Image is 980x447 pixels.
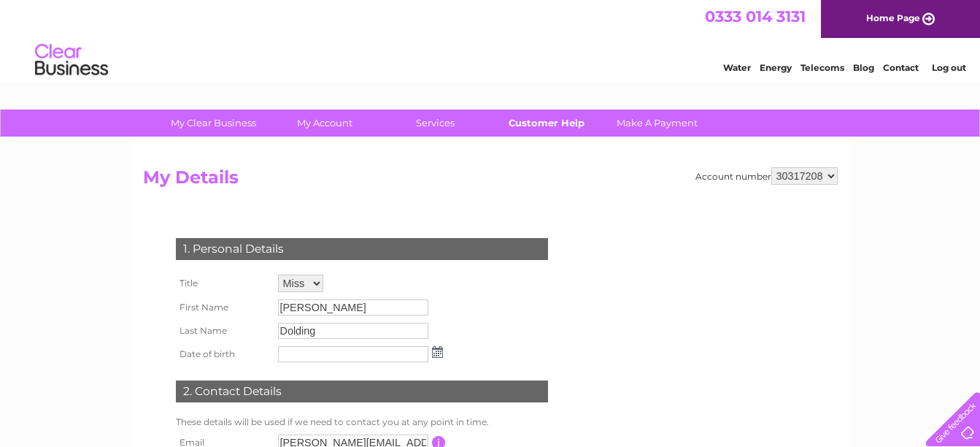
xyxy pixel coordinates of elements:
[146,8,836,71] div: Clear Business is a trading name of Verastar Limited (registered in [GEOGRAPHIC_DATA] No. 3667643...
[172,296,274,319] th: First Name
[883,62,919,73] a: Contact
[172,413,552,431] td: These details will be used if we need to contact you at any point in time.
[800,62,844,73] a: Telecoms
[597,110,717,137] a: Make A Payment
[432,346,443,358] img: ...
[760,62,792,73] a: Energy
[34,38,109,83] img: logo.png
[172,319,274,343] th: Last Name
[143,167,838,195] h2: My Details
[486,110,606,137] a: Customer Help
[153,110,274,137] a: My Clear Business
[264,110,385,137] a: My Account
[932,62,966,73] a: Log out
[172,271,274,296] th: Title
[375,110,495,137] a: Services
[176,381,548,402] div: 2. Contact Details
[705,7,806,26] a: 0333 014 3131
[723,62,751,73] a: Water
[853,62,874,73] a: Blog
[695,167,838,185] div: Account number
[176,238,548,260] div: 1. Personal Details
[172,343,274,366] th: Date of birth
